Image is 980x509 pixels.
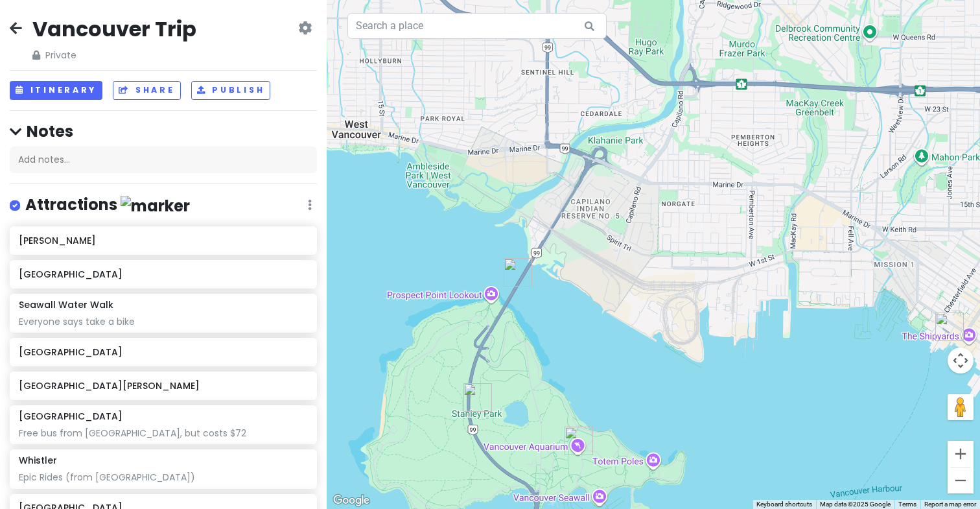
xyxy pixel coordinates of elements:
a: Open this area in Google Maps (opens a new window) [330,492,373,509]
h6: [GEOGRAPHIC_DATA][PERSON_NAME] [19,380,307,392]
h6: [GEOGRAPHIC_DATA] [19,410,122,422]
span: Map data ©2025 Google [820,501,891,508]
a: Report a map error [924,501,976,508]
input: Search a place [347,13,607,39]
button: Share [113,81,180,100]
h4: Attractions [25,195,190,216]
button: Drag Pegman onto the map to open Street View [948,394,974,420]
button: Zoom in [948,441,974,467]
h2: Vancouver Trip [32,16,196,43]
h6: [PERSON_NAME] [19,235,307,246]
h6: [GEOGRAPHIC_DATA] [19,268,307,280]
button: Publish [191,81,271,100]
img: marker [121,196,190,216]
span: Private [32,48,196,62]
div: Lions Gate Bridge [504,258,532,287]
h6: Seawall Water Walk [19,299,113,311]
button: Keyboard shortcuts [756,500,812,509]
div: Epic Rides (from [GEOGRAPHIC_DATA]) [19,471,307,483]
button: Map camera controls [948,348,974,373]
button: Itinerary [10,81,102,100]
img: Google [330,492,373,509]
h4: Notes [10,121,317,141]
div: Add notes... [10,147,317,174]
div: Lonsdale Quay Market [935,313,964,341]
div: Stanley Park [463,383,492,412]
h6: Whistler [19,455,57,466]
a: Terms (opens in new tab) [898,501,916,508]
div: Vancouver Aquarium [565,427,593,455]
h6: [GEOGRAPHIC_DATA] [19,346,307,358]
div: Free bus from [GEOGRAPHIC_DATA], but costs $72 [19,427,307,439]
div: Everyone says take a bike [19,316,307,327]
button: Zoom out [948,468,974,493]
